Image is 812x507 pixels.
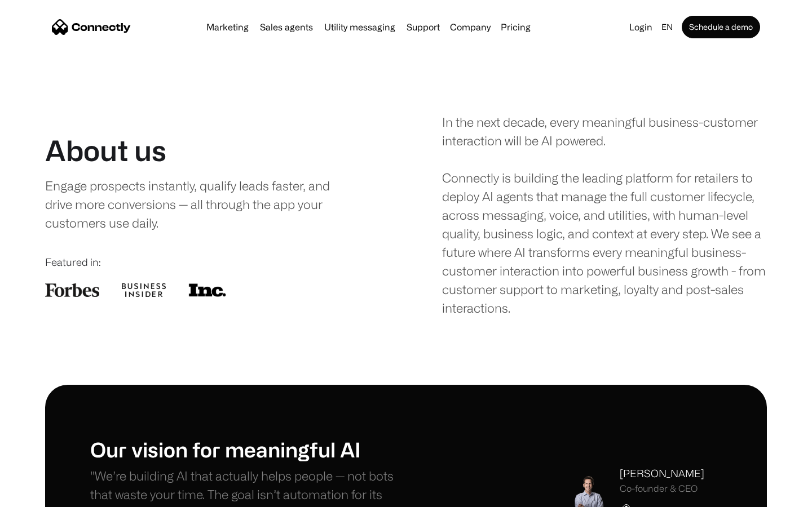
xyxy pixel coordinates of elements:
a: home [52,19,131,35]
div: In the next decade, every meaningful business-customer interaction will be AI powered. Connectly ... [442,113,767,317]
h1: About us [45,134,166,167]
div: Company [447,19,494,35]
a: Support [402,23,444,32]
div: Co-founder & CEO [620,483,704,494]
div: Company [450,19,491,35]
a: Marketing [202,23,253,32]
aside: Language selected: English [11,486,68,503]
a: Pricing [496,23,535,32]
h1: Our vision for meaningful AI [90,437,406,461]
ul: Language list [23,487,68,503]
div: en [657,19,679,35]
a: Schedule a demo [682,16,760,38]
div: Featured in: [45,255,370,270]
a: Sales agents [255,23,317,32]
div: Engage prospects instantly, qualify leads faster, and drive more conversions — all through the ap... [45,176,354,232]
a: Utility messaging [320,23,400,32]
div: en [661,19,673,35]
a: Login [625,19,657,35]
div: [PERSON_NAME] [620,466,704,481]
